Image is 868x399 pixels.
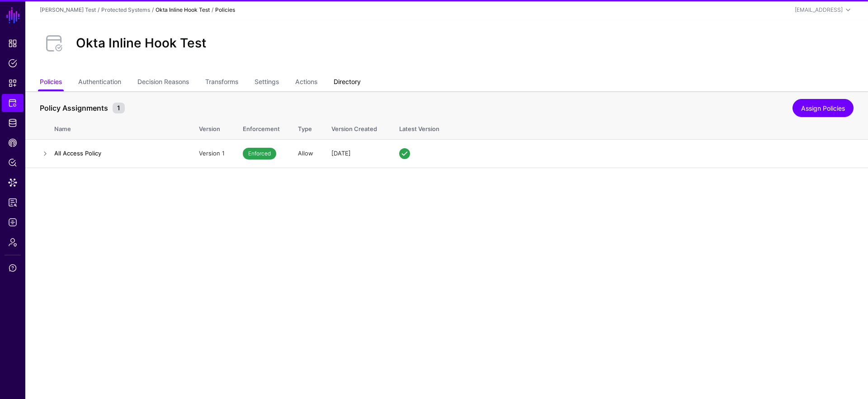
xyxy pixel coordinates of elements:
[390,116,868,139] th: Latest Version
[234,116,289,139] th: Enforcement
[2,74,24,92] a: Snippets
[793,99,854,117] a: Assign Policies
[190,116,234,139] th: Version
[215,6,235,13] strong: Policies
[8,158,17,167] span: Policy Lens
[2,174,24,192] a: Data Lens
[101,6,150,13] a: Protected Systems
[2,94,24,112] a: Protected Systems
[40,6,96,13] a: [PERSON_NAME] Test
[2,114,24,132] a: Identity Data Fabric
[8,118,17,127] span: Identity Data Fabric
[190,139,234,168] td: Version 1
[255,74,279,91] a: Settings
[2,54,24,72] a: Policies
[137,74,189,91] a: Decision Reasons
[331,150,351,157] span: [DATE]
[150,6,156,14] div: /
[8,238,17,247] span: Admin
[40,74,62,91] a: Policies
[8,218,17,227] span: Logs
[8,79,17,88] span: Snippets
[54,116,190,139] th: Name
[2,154,24,172] a: Policy Lens
[205,74,238,91] a: Transforms
[54,149,181,157] h4: All Access Policy
[76,36,207,51] h2: Okta Inline Hook Test
[8,178,17,187] span: Data Lens
[2,213,24,231] a: Logs
[289,139,322,168] td: Allow
[2,134,24,152] a: CAEP Hub
[156,6,210,13] strong: Okta Inline Hook Test
[295,74,317,91] a: Actions
[2,193,24,211] a: Reports
[38,103,110,113] span: Policy Assignments
[210,6,215,14] div: /
[96,6,101,14] div: /
[243,148,276,160] span: Enforced
[334,74,361,91] a: Directory
[289,116,322,139] th: Type
[2,34,24,52] a: Dashboard
[8,198,17,207] span: Reports
[8,263,17,272] span: Support
[8,59,17,68] span: Policies
[113,103,125,113] small: 1
[5,5,21,25] a: SGNL
[2,233,24,251] a: Admin
[322,116,390,139] th: Version Created
[795,6,843,14] div: [EMAIL_ADDRESS]
[78,74,121,91] a: Authentication
[8,99,17,108] span: Protected Systems
[8,39,17,48] span: Dashboard
[8,138,17,147] span: CAEP Hub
